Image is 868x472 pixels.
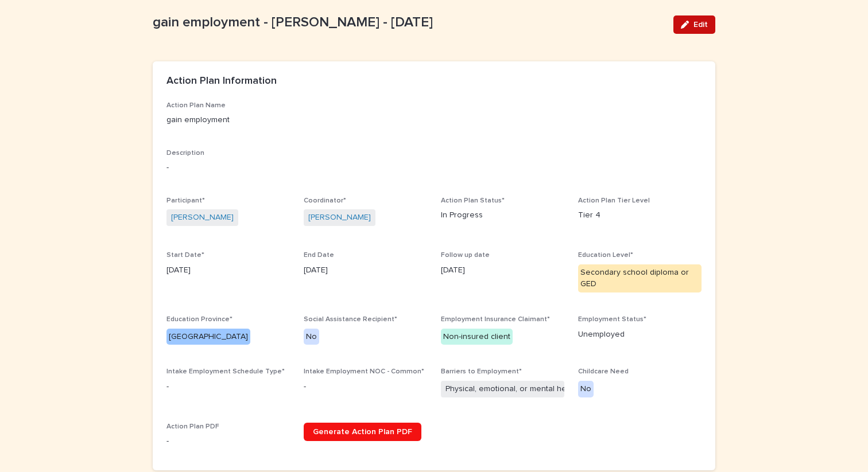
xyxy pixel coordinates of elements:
[313,428,412,436] span: Generate Action Plan PDF
[578,252,633,259] span: Education Level*
[166,381,290,393] p: -
[673,15,715,34] button: Edit
[304,368,424,375] span: Intake Employment NOC - Common*
[578,368,629,375] span: Childcare Need
[578,264,702,293] div: Secondary school diploma or GED
[166,435,290,447] p: -
[441,264,564,276] p: [DATE]
[578,197,650,204] span: Action Plan Tier Level
[166,264,290,276] p: [DATE]
[166,162,702,174] p: -
[441,329,513,345] div: Non-insured client
[441,197,505,204] span: Action Plan Status*
[166,252,204,259] span: Start Date*
[304,316,397,323] span: Social Assistance Recipient*
[171,212,234,224] a: [PERSON_NAME]
[166,316,232,323] span: Education Province*
[166,102,226,109] span: Action Plan Name
[153,14,664,31] p: gain employment - [PERSON_NAME] - [DATE]
[441,381,564,397] span: Physical, emotional, or mental health
[166,114,702,126] p: gain employment
[578,316,646,323] span: Employment Status*
[166,197,205,204] span: Participant*
[578,329,702,341] p: Unemployed
[166,329,250,345] div: [GEOGRAPHIC_DATA]
[304,252,334,259] span: End Date
[441,368,522,375] span: Barriers to Employment*
[693,21,708,29] span: Edit
[304,264,427,276] p: [DATE]
[304,381,427,393] p: -
[166,368,285,375] span: Intake Employment Schedule Type*
[441,316,550,323] span: Employment Insurance Claimant*
[308,212,371,224] a: [PERSON_NAME]
[166,150,204,157] span: Description
[166,75,277,88] h2: Action Plan Information
[304,197,346,204] span: Coordinator*
[441,252,490,259] span: Follow up date
[578,381,594,397] div: No
[304,423,421,441] a: Generate Action Plan PDF
[304,329,319,345] div: No
[166,423,219,430] span: Action Plan PDF
[441,209,564,221] p: In Progress
[578,209,702,221] p: Tier 4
